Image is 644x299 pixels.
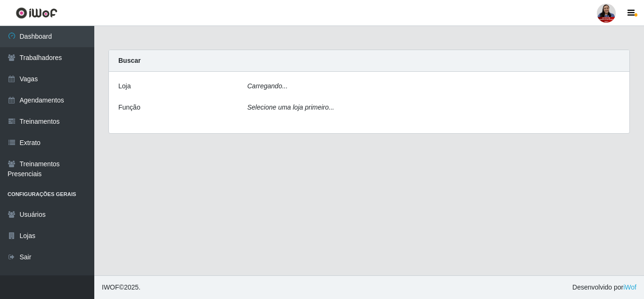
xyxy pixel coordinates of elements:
span: Desenvolvido por [572,282,636,292]
label: Loja [118,81,131,91]
img: CoreUI Logo [16,7,58,19]
strong: Buscar [118,57,140,64]
a: iWof [623,283,636,291]
span: © 2025 . [102,282,140,292]
i: Carregando... [248,82,288,90]
span: IWOF [102,283,119,291]
label: Função [118,103,140,112]
i: Selecione uma loja primeiro... [248,103,334,111]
